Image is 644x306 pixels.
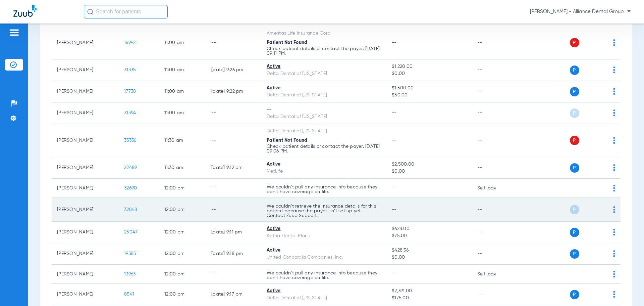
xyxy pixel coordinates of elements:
td: 11:30 AM [159,124,206,157]
div: Delta Dental of [US_STATE] [267,128,381,135]
span: Patient Not Found [267,138,307,143]
td: 12:00 PM [159,198,206,222]
div: Active [267,247,381,254]
td: -- [206,26,261,59]
div: Active [267,85,381,92]
p: Check patient details or contact the payer. [DATE] 09:06 PM. [267,144,381,154]
span: P [570,163,579,173]
span: 32690 [124,186,137,190]
td: 11:00 AM [159,81,206,102]
div: Active [267,225,381,232]
td: [PERSON_NAME] [52,157,119,179]
input: Search for patients [84,5,168,18]
span: 16992 [124,40,136,45]
td: -- [206,198,261,222]
img: group-dot-blue.svg [613,185,615,191]
td: [DATE] 9:12 PM [206,157,261,179]
p: We couldn’t pull any insurance info because they don’t have coverage on file. [267,185,381,194]
img: group-dot-blue.svg [613,291,615,298]
td: [DATE] 9:26 PM [206,59,261,81]
div: Delta Dental of [US_STATE] [267,113,381,120]
td: 11:00 AM [159,59,206,81]
span: 13963 [124,272,136,276]
span: 32848 [124,207,137,212]
img: group-dot-blue.svg [613,88,615,95]
span: P [570,65,579,75]
td: [PERSON_NAME] [52,222,119,243]
img: group-dot-blue.svg [613,39,615,46]
img: Search Icon [87,9,93,15]
td: -- [472,26,517,59]
td: -- [472,59,517,81]
span: P [570,38,579,47]
div: United Concordia Companies, Inc. [267,254,381,261]
span: P [570,249,579,259]
div: Active [267,288,381,295]
td: Self-pay [472,179,517,198]
span: $428.36 [392,247,466,254]
span: Patient Not Found [267,40,307,45]
span: P [570,108,579,118]
td: [PERSON_NAME] [52,124,119,157]
span: 31335 [124,68,136,72]
span: 25047 [124,230,138,234]
td: [PERSON_NAME] [52,265,119,284]
span: 22489 [124,165,137,170]
span: $50.00 [392,92,466,99]
td: [PERSON_NAME] [52,81,119,102]
span: 19385 [124,251,136,256]
div: -- [267,106,381,113]
span: $75.00 [392,232,466,239]
td: -- [472,222,517,243]
span: -- [392,111,397,115]
div: Delta Dental of [US_STATE] [267,92,381,99]
span: $175.00 [392,295,466,302]
span: $0.00 [392,70,466,77]
span: $1,220.00 [392,63,466,70]
span: -- [392,186,397,190]
td: -- [472,243,517,265]
td: [PERSON_NAME] [52,26,119,59]
div: Ameritas Life Insurance Corp. [267,30,381,37]
span: P [570,136,579,145]
td: -- [206,179,261,198]
span: $628.00 [392,225,466,232]
img: group-dot-blue.svg [613,164,615,171]
span: 8541 [124,292,134,297]
td: -- [472,284,517,305]
td: -- [206,265,261,284]
p: We couldn’t pull any insurance info because they don’t have coverage on file. [267,271,381,280]
td: 12:00 PM [159,179,206,198]
td: 11:30 AM [159,157,206,179]
td: [PERSON_NAME] [52,284,119,305]
td: [PERSON_NAME] [52,179,119,198]
img: hamburger-icon [9,29,19,37]
span: -- [392,272,397,276]
span: P [570,205,579,214]
td: -- [472,157,517,179]
span: P [570,290,579,299]
td: -- [472,198,517,222]
td: 12:00 PM [159,243,206,265]
img: group-dot-blue.svg [613,250,615,257]
td: [DATE] 9:18 PM [206,243,261,265]
div: Delta Dental of [US_STATE] [267,70,381,77]
p: Check patient details or contact the payer. [DATE] 09:11 PM. [267,46,381,56]
td: Self-pay [472,265,517,284]
img: group-dot-blue.svg [613,206,615,213]
td: -- [206,102,261,124]
td: -- [206,124,261,157]
div: Active [267,63,381,70]
img: group-dot-blue.svg [613,137,615,144]
img: group-dot-blue.svg [613,110,615,116]
td: [PERSON_NAME] [52,59,119,81]
td: [PERSON_NAME] [52,198,119,222]
span: $2,500.00 [392,161,466,168]
td: [DATE] 9:11 PM [206,222,261,243]
td: -- [472,102,517,124]
div: Active [267,161,381,168]
td: 12:00 PM [159,284,206,305]
td: [DATE] 9:17 PM [206,284,261,305]
span: -- [392,138,397,143]
td: [PERSON_NAME] [52,102,119,124]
